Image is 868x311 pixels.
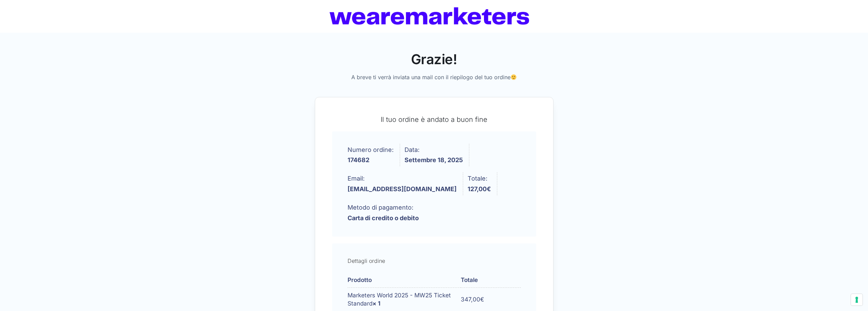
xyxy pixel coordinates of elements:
strong: [EMAIL_ADDRESS][DOMAIN_NAME] [348,186,457,192]
li: Metodo di pagamento: [348,201,419,224]
strong: Settembre 18, 2025 [404,157,463,163]
p: Il tuo ordine è andato a buon fine [332,114,536,125]
li: Email: [348,172,463,195]
li: Totale: [468,172,497,195]
strong: 174682 [348,157,394,163]
th: Prodotto [348,272,461,287]
th: Totale [461,272,521,287]
h2: Grazie! [315,53,554,66]
li: Numero ordine: [348,144,400,167]
strong: × 1 [372,300,380,307]
bdi: 347,00 [461,296,484,303]
li: Data: [404,144,469,167]
span: € [487,185,491,193]
h2: Dettagli ordine [348,253,521,270]
p: A breve ti verrà inviata una mail con il riepilogo del tuo ordine [332,73,536,82]
bdi: 127,00 [468,185,491,193]
td: Marketers World 2025 - MW25 Ticket Standard [348,287,461,311]
button: Le tue preferenze relative al consenso per le tecnologie di tracciamento [851,294,863,306]
span: € [480,296,484,303]
strong: Carta di credito o debito [348,215,419,221]
img: 🙂 [511,74,516,80]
